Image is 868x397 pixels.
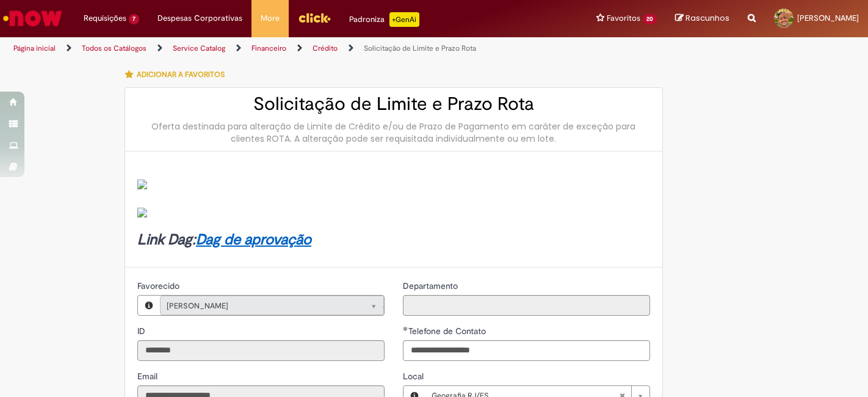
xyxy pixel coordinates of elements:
span: Somente leitura - Departamento [403,280,460,291]
a: [PERSON_NAME]Limpar campo Favorecido [160,296,384,315]
span: [PERSON_NAME] [797,13,859,23]
label: Somente leitura - ID [137,325,148,337]
img: sys_attachment.do [137,180,147,189]
a: Crédito [313,43,338,53]
p: +GenAi [389,12,419,27]
span: Rascunhos [685,12,729,24]
span: Despesas Corporativas [157,12,242,24]
span: 7 [129,14,139,24]
label: Somente leitura - Departamento [403,280,460,292]
img: sys_attachment.do [137,208,147,217]
a: Service Catalog [173,43,225,53]
label: Somente leitura - Email [137,370,160,382]
button: Favorecido, Visualizar este registro Luis Fernando Oliveira Silva [138,296,160,315]
img: click_logo_yellow_360x200.png [298,9,331,27]
a: Todos os Catálogos [82,43,146,53]
img: ServiceNow [1,6,64,31]
a: Página inicial [13,43,56,53]
span: Local [403,371,426,382]
span: Telefone de Contato [408,326,488,337]
span: Requisições [84,12,126,24]
input: Telefone de Contato [403,340,650,361]
ul: Trilhas de página [9,37,570,60]
span: More [261,12,280,24]
a: Solicitação de Limite e Prazo Rota [364,43,476,53]
span: Somente leitura - ID [137,326,148,337]
a: Rascunhos [675,13,729,24]
span: Adicionar a Favoritos [137,70,225,79]
span: Favoritos [607,12,640,24]
span: Somente leitura - Email [137,371,160,382]
strong: Link Dag: [137,230,311,249]
input: Departamento [403,295,650,316]
span: Somente leitura - Favorecido [137,280,182,291]
a: Financeiro [251,43,286,53]
span: [PERSON_NAME] [167,296,353,316]
input: ID [137,340,385,361]
div: Padroniza [349,12,419,27]
div: Oferta destinada para alteração de Limite de Crédito e/ou de Prazo de Pagamento em caráter de exc... [137,120,650,145]
span: 20 [643,14,657,24]
a: Dag de aprovação [196,230,311,249]
span: Obrigatório Preenchido [403,326,408,331]
button: Adicionar a Favoritos [125,62,231,87]
h2: Solicitação de Limite e Prazo Rota [137,94,650,114]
